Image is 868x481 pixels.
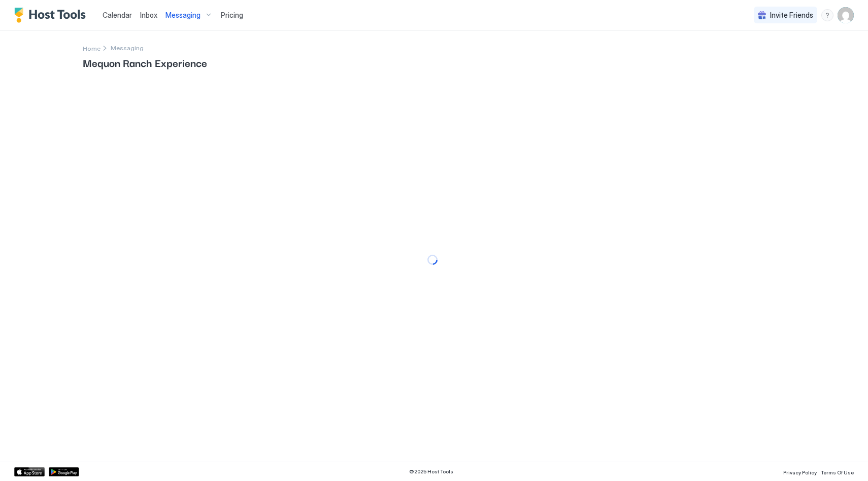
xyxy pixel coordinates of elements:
[821,469,854,475] span: Terms Of Use
[821,466,854,477] a: Terms Of Use
[165,11,201,20] span: Messaging
[83,45,101,52] span: Home
[83,43,101,53] a: Home
[770,11,813,20] span: Invite Friends
[427,255,438,265] div: loading
[14,8,90,23] a: Host Tools Logo
[821,9,833,21] div: menu
[409,468,453,475] span: © 2025 Host Tools
[83,43,101,53] div: Breadcrumb
[140,11,157,19] span: Inbox
[783,469,817,475] span: Privacy Policy
[111,44,144,52] span: Breadcrumb
[103,11,132,19] span: Calendar
[783,466,817,477] a: Privacy Policy
[838,7,854,23] div: User profile
[221,11,243,20] span: Pricing
[14,467,45,476] a: App Store
[49,467,79,476] a: Google Play Store
[140,10,157,20] a: Inbox
[83,55,785,70] span: Mequon Ranch Experience
[103,10,132,20] a: Calendar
